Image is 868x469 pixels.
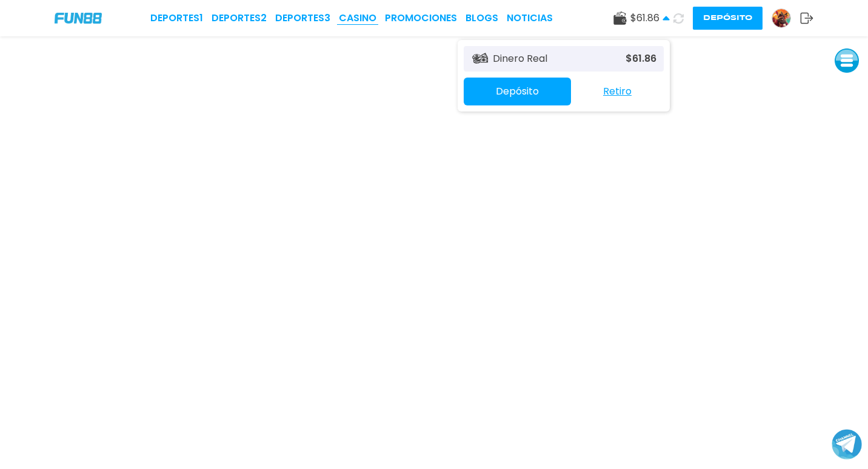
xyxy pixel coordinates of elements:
button: Depósito [464,78,571,105]
button: Join telegram channel [832,428,862,460]
button: Depósito [693,7,763,30]
a: Deportes3 [275,11,330,25]
a: CASINO [339,11,376,25]
img: Avatar [772,9,790,27]
a: Promociones [385,11,457,25]
button: Retiro [571,79,664,104]
p: $ 61.86 [626,52,656,66]
img: Company Logo [55,13,102,23]
a: Avatar [772,8,800,28]
a: Deportes2 [212,11,267,25]
span: $ 61.86 [630,11,670,25]
a: BLOGS [466,11,498,25]
a: NOTICIAS [507,11,553,25]
a: Deportes1 [150,11,203,25]
p: Dinero Real [493,52,547,66]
